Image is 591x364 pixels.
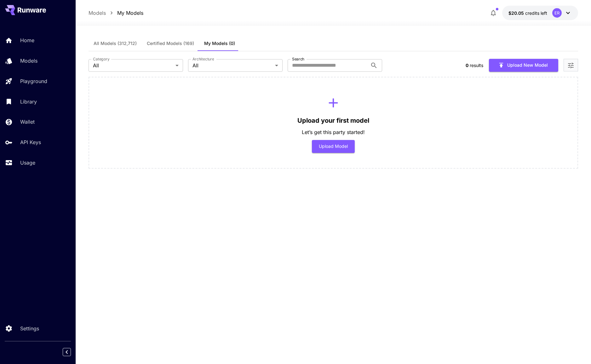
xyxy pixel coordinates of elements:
p: Usage [20,159,35,166]
nav: breadcrumb [89,9,143,17]
a: My Models [117,9,143,17]
h3: Upload your first model [297,117,369,124]
p: Playground [20,77,47,85]
p: Models [20,57,37,64]
span: results [470,63,483,68]
label: Category [93,56,110,62]
label: Architecture [192,56,214,62]
button: Open more filters [567,61,575,69]
a: Models [89,9,106,17]
span: 0 [466,63,468,68]
span: credits left [525,10,547,16]
p: Settings [20,325,39,332]
p: Let’s get this party started! [302,128,365,136]
button: Upload New Model [489,59,558,72]
div: Collapse sidebar [67,346,76,358]
button: $20.0462ER [502,6,578,20]
div: $20.0462 [508,10,547,16]
button: Upload Model [312,140,355,153]
span: All [93,62,173,69]
span: All [192,62,273,69]
iframe: Chat Widget [450,111,591,364]
span: Certified Models (169) [147,41,194,46]
span: $20.05 [508,10,525,16]
p: Home [20,36,34,44]
button: Collapse sidebar [63,348,71,356]
div: ER [552,8,562,18]
label: Search [292,56,304,62]
p: Library [20,98,37,105]
p: API Keys [20,138,41,146]
span: All Models (312,712) [94,41,137,46]
p: Wallet [20,118,35,126]
span: My Models (0) [204,41,235,46]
